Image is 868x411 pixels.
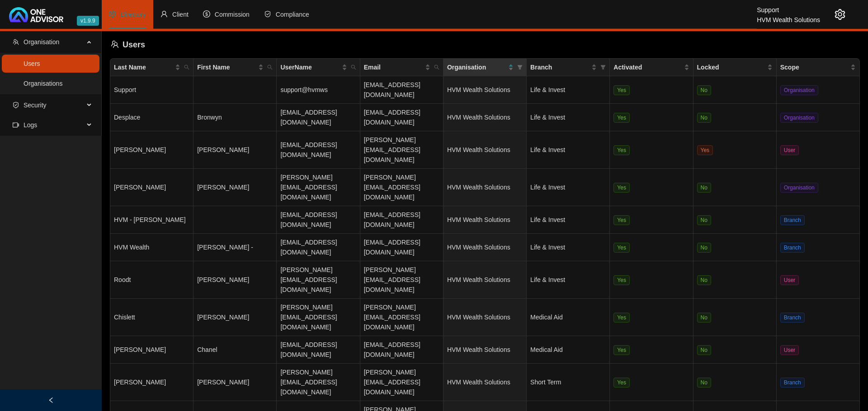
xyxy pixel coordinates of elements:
td: [EMAIL_ADDRESS][DOMAIN_NAME] [360,234,443,261]
span: search [349,60,358,74]
span: Commission [215,11,250,18]
td: [PERSON_NAME] - [193,234,277,261]
span: Scope [780,62,849,72]
th: Branch [527,59,610,76]
td: [PERSON_NAME][EMAIL_ADDRESS][DOMAIN_NAME] [360,364,443,401]
span: Yes [613,145,630,155]
span: Yes [613,275,630,285]
th: UserName [277,59,360,76]
span: Directory [121,11,146,18]
span: left [48,397,54,403]
td: [PERSON_NAME][EMAIL_ADDRESS][DOMAIN_NAME] [277,169,360,206]
span: Organisation [447,62,506,72]
td: Life & Invest [527,104,610,131]
span: search [351,65,356,70]
td: HVM Wealth Solutions [443,364,527,401]
td: Life & Invest [527,234,610,261]
span: No [697,85,711,95]
span: search [182,60,191,74]
td: [EMAIL_ADDRESS][DOMAIN_NAME] [277,131,360,169]
td: Life & Invest [527,169,610,206]
span: Last Name [114,62,173,72]
span: dollar [203,10,210,18]
span: Yes [613,243,630,253]
td: Life & Invest [527,76,610,104]
th: Locked [693,59,777,76]
span: Activated [613,62,682,72]
td: Short Term [527,364,610,401]
span: search [267,65,273,70]
td: [PERSON_NAME][EMAIL_ADDRESS][DOMAIN_NAME] [360,299,443,336]
td: [PERSON_NAME][EMAIL_ADDRESS][DOMAIN_NAME] [360,131,443,169]
span: Email [364,62,423,72]
td: [PERSON_NAME][EMAIL_ADDRESS][DOMAIN_NAME] [277,299,360,336]
th: Activated [610,59,693,76]
span: Yes [613,85,630,95]
span: No [697,113,711,123]
span: Branch [780,378,805,388]
td: [PERSON_NAME] [193,364,277,401]
a: Users [24,60,40,67]
span: Locked [697,62,765,72]
td: [PERSON_NAME] [193,169,277,206]
span: user [160,10,168,18]
td: Desplace [110,104,193,131]
span: search [432,60,441,74]
td: [PERSON_NAME] [110,336,193,364]
td: [EMAIL_ADDRESS][DOMAIN_NAME] [277,336,360,364]
span: video-camera [13,122,19,128]
th: First Name [193,59,277,76]
th: Email [360,59,443,76]
td: [EMAIL_ADDRESS][DOMAIN_NAME] [360,76,443,104]
span: Branch [530,62,590,72]
span: No [697,345,711,355]
span: team [13,39,19,45]
span: Branch [780,313,805,323]
span: No [697,243,711,253]
td: HVM Wealth Solutions [443,131,527,169]
td: HVM - [PERSON_NAME] [110,206,193,234]
span: UserName [280,62,340,72]
span: team [111,40,119,48]
span: Yes [613,183,630,193]
span: No [697,313,711,323]
td: [PERSON_NAME][EMAIL_ADDRESS][DOMAIN_NAME] [277,364,360,401]
td: [PERSON_NAME] [193,299,277,336]
span: Organisation [780,85,818,95]
span: search [434,65,439,70]
span: filter [517,65,523,70]
td: [PERSON_NAME] [193,261,277,299]
td: HVM Wealth Solutions [443,336,527,364]
span: Yes [613,215,630,225]
td: [PERSON_NAME] [110,131,193,169]
span: No [697,215,711,225]
td: [EMAIL_ADDRESS][DOMAIN_NAME] [360,104,443,131]
span: safety [264,10,271,18]
td: Medical Aid [527,299,610,336]
td: HVM Wealth Solutions [443,206,527,234]
td: [PERSON_NAME] [110,364,193,401]
span: Yes [613,113,630,123]
span: Compliance [276,11,309,18]
td: [EMAIL_ADDRESS][DOMAIN_NAME] [277,206,360,234]
td: HVM Wealth Solutions [443,169,527,206]
span: User [780,345,799,355]
td: Medical Aid [527,336,610,364]
span: Branch [780,243,805,253]
td: HVM Wealth Solutions [443,299,527,336]
span: Users [123,40,145,49]
span: search [184,65,189,70]
td: HVM Wealth Solutions [443,76,527,104]
span: No [697,183,711,193]
td: [PERSON_NAME][EMAIL_ADDRESS][DOMAIN_NAME] [360,261,443,299]
span: setting [835,9,845,20]
td: support@hvmws [277,76,360,104]
span: Logs [24,121,37,129]
td: Roodt [110,261,193,299]
span: search [265,60,274,74]
span: filter [599,60,608,74]
td: Chislett [110,299,193,336]
td: Chanel [193,336,277,364]
span: Yes [613,378,630,388]
span: No [697,275,711,285]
